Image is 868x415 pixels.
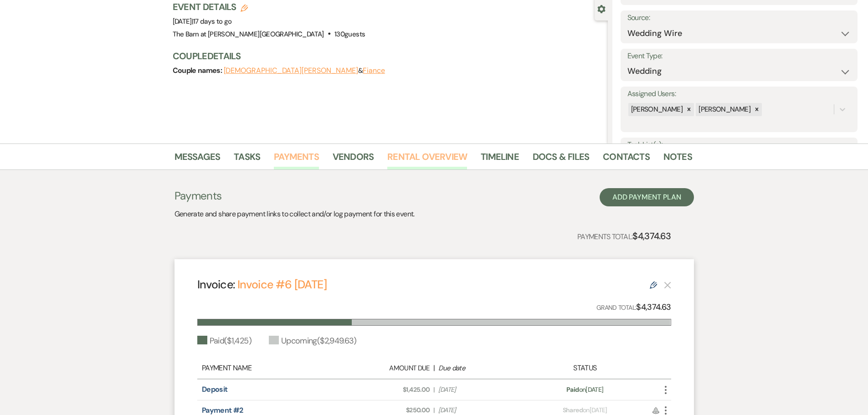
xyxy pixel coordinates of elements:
a: Deposit [202,384,228,394]
h4: Invoice: [197,277,327,292]
a: Contacts [603,149,650,169]
a: Timeline [481,149,519,169]
span: $1,425.00 [346,385,430,395]
label: Assigned Users: [627,87,851,101]
div: Amount Due [346,363,430,374]
a: Payments [274,149,319,169]
div: Status [527,363,643,374]
span: [DATE] [438,405,522,415]
label: Task List(s): [627,138,851,152]
span: [DATE] [173,17,232,26]
a: Messages [175,149,221,169]
h3: Event Details [173,0,365,13]
span: | [433,405,434,415]
span: | [433,385,434,395]
span: | [192,17,232,26]
h3: Payments [175,188,415,204]
span: 17 days to go [193,17,232,26]
button: Fiance [363,67,385,74]
div: on [DATE] [527,405,643,415]
label: Event Type: [627,50,851,63]
a: Tasks [234,149,260,169]
a: Payment #2 [202,405,243,415]
strong: $4,374.63 [636,302,671,313]
a: Notes [663,149,692,169]
span: Shared [563,406,583,414]
h3: Couple Details [173,50,599,62]
a: Vendors [333,149,374,169]
a: Docs & Files [533,149,589,169]
div: Payment Name [202,363,341,374]
label: Source: [627,11,851,25]
span: $250.00 [346,405,430,415]
span: Couple names: [173,66,224,75]
div: [PERSON_NAME] [696,103,752,116]
p: Generate and share payment links to collect and/or log payment for this event. [175,208,415,220]
button: This payment plan cannot be deleted because it contains links that have been paid through Weven’s... [664,281,671,289]
div: Due date [438,363,522,374]
span: & [224,66,385,75]
button: Add Payment Plan [600,188,694,206]
div: on [DATE] [527,385,643,395]
div: [PERSON_NAME] [628,103,684,116]
p: Payments Total: [577,229,671,243]
a: Rental Overview [387,149,467,169]
span: Paid [566,385,579,394]
button: [DEMOGRAPHIC_DATA][PERSON_NAME] [224,67,359,74]
span: 130 guests [334,30,365,39]
p: Grand Total: [596,301,671,314]
span: [DATE] [438,385,522,395]
div: | [341,363,527,374]
div: Upcoming ( $2,949.63 ) [269,335,357,347]
span: The Barn at [PERSON_NAME][GEOGRAPHIC_DATA] [173,30,324,39]
strong: $4,374.63 [632,230,671,242]
div: Paid ( $1,425 ) [197,335,252,347]
a: Invoice #6 [DATE] [237,277,327,292]
button: Close lead details [597,4,606,13]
